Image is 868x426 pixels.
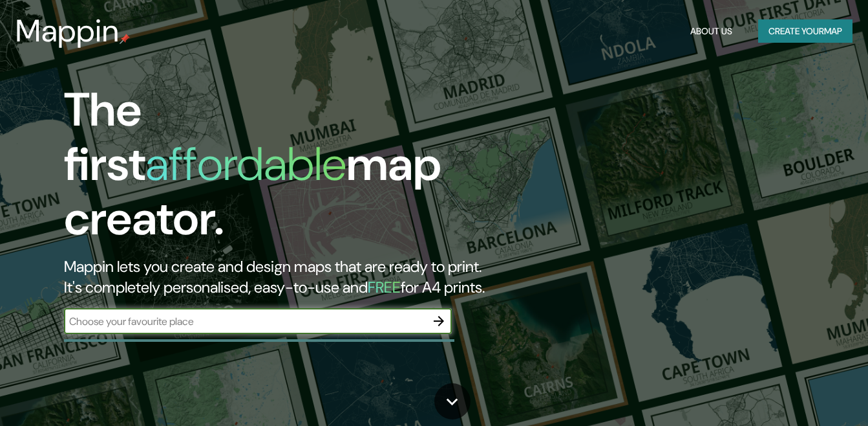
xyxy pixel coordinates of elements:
h3: Mappin [16,13,120,49]
input: Choose your favourite place [64,314,426,329]
h2: Mappin lets you create and design maps that are ready to print. It's completely personalised, eas... [64,256,498,298]
h5: FREE [368,277,401,297]
button: About Us [685,19,737,43]
button: Create yourmap [758,19,852,43]
h1: affordable [145,134,346,194]
img: mappin-pin [120,34,130,44]
h1: The first map creator. [64,83,498,256]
